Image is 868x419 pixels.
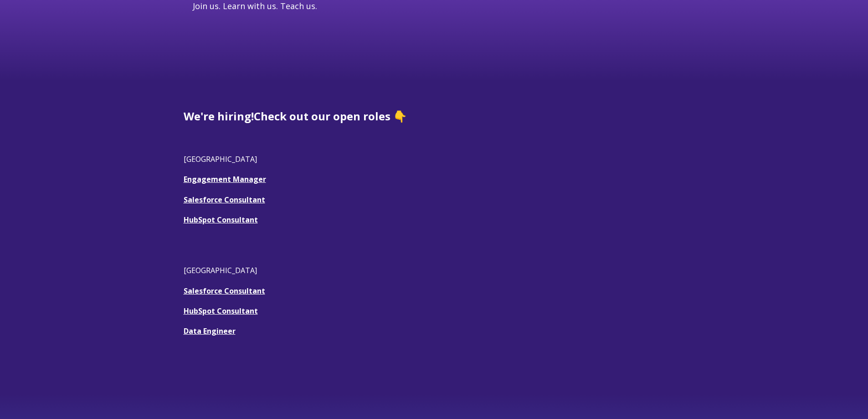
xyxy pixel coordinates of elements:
[184,306,258,316] a: HubSpot Consultant
[193,0,317,11] span: Join us. Learn with us. Teach us.
[184,215,258,225] a: HubSpot Consultant
[184,286,265,296] a: Salesforce Consultant
[184,195,265,205] a: Salesforce Consultant
[184,109,254,124] span: We're hiring!
[184,154,257,164] span: [GEOGRAPHIC_DATA]
[184,174,266,184] a: Engagement Manager
[184,265,257,275] span: [GEOGRAPHIC_DATA]
[254,109,407,124] span: Check out our open roles 👇
[184,326,236,336] a: Data Engineer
